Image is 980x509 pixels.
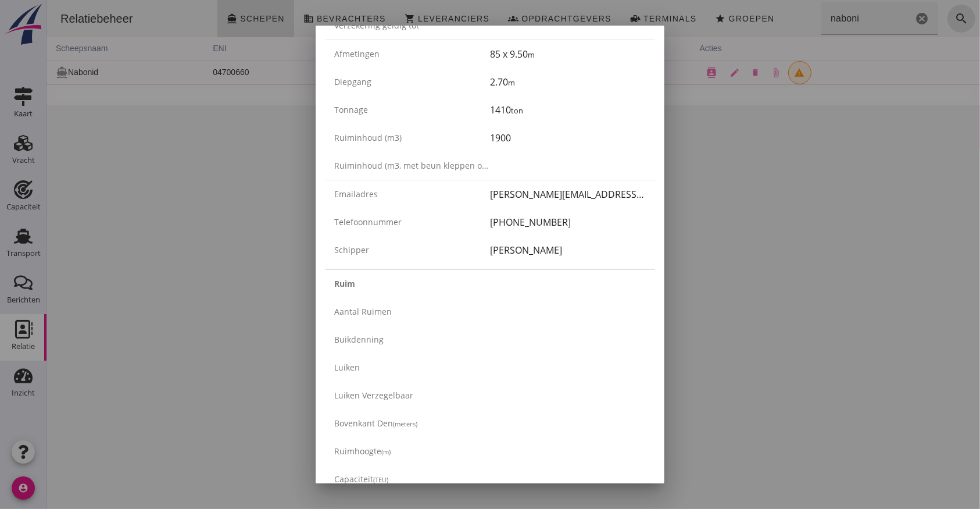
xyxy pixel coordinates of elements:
small: m [528,49,535,60]
td: 9,5 [539,60,643,84]
span: Luiken [334,362,360,373]
span: Leveranciers [371,14,443,23]
span: Bevrachters [270,14,339,23]
th: acties [644,37,933,60]
span: Luiken verzegelbaar [334,390,413,401]
i: directions_boat [180,13,191,24]
i: Wis Zoeken... [868,12,882,26]
span: Buikdenning [334,334,384,345]
i: directions_boat [9,66,22,79]
i: warning [748,67,759,78]
strong: Ruim [334,277,355,290]
div: Ruiminhoud (m3, met beun kleppen open) [334,159,490,172]
i: search [908,12,922,26]
span: Terminals [596,14,650,23]
div: Schipper [334,244,490,256]
small: ton [511,105,523,116]
div: Verzekering geldig tot [334,19,490,31]
div: 1900 [490,131,646,145]
span: Opdrachtgevers [474,14,565,23]
i: star [668,13,679,24]
div: [PERSON_NAME][EMAIL_ADDRESS][PERSON_NAME][DOMAIN_NAME] [490,187,646,201]
td: 85 [442,60,539,84]
td: 1410 [279,60,360,84]
span: Ruimhoogte [334,446,381,457]
div: [PHONE_NUMBER] [490,215,646,229]
span: Aantal ruimen [334,306,392,317]
td: 04700660 [157,60,279,84]
span: Groepen [681,14,728,23]
th: breedte [539,37,643,60]
div: 85 x 9.50 [490,47,646,61]
div: 2.70 [490,75,646,89]
small: (TEU) [373,475,388,484]
th: ton [279,37,360,60]
div: Diepgang [334,76,490,88]
small: (meters) [393,419,417,428]
i: edit [683,67,693,78]
i: delete [704,68,713,77]
small: (m) [381,447,391,456]
td: 1900 [361,60,442,84]
i: shopping_cart [358,13,369,24]
i: front_loader [584,13,594,24]
i: groups [462,13,472,24]
div: Relatiebeheer [5,10,96,27]
i: business [257,13,267,24]
th: ENI [157,37,279,60]
span: Schepen [193,14,238,23]
div: Tonnage [334,104,490,116]
div: Ruiminhoud (m3) [334,131,490,144]
th: lengte [442,37,539,60]
div: Telefoonnummer [334,216,490,228]
i: attach_file [725,67,735,78]
div: [PERSON_NAME] [490,243,646,257]
div: 1410 [490,103,646,117]
div: Afmetingen [334,48,490,60]
th: m3 [361,37,442,60]
i: contacts [660,67,670,78]
small: m [508,77,515,88]
div: Emailadres [334,188,490,200]
span: Capaciteit [334,474,373,485]
span: Bovenkant den [334,418,393,429]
